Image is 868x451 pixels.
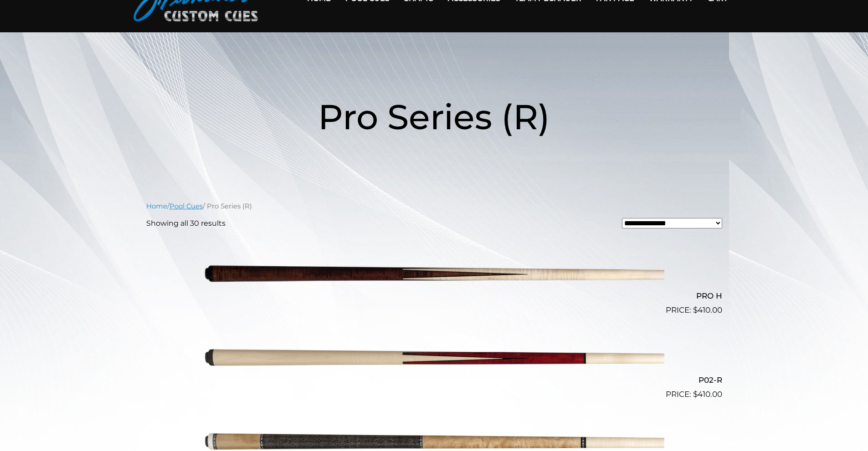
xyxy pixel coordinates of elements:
nav: Breadcrumb [146,201,722,211]
a: Pool Cues [169,202,203,210]
img: P02-R [204,320,664,396]
a: PRO H $410.00 [146,236,722,316]
h2: PRO H [146,288,722,304]
span: $ [693,390,698,399]
h2: P02-R [146,371,722,388]
a: Home [146,202,167,210]
span: $ [693,305,698,314]
bdi: 410.00 [693,305,722,314]
bdi: 410.00 [693,390,722,399]
a: P02-R $410.00 [146,320,722,400]
select: Shop order [622,218,722,228]
span: Pro Series (R) [318,96,550,138]
img: PRO H [204,236,664,313]
p: Showing all 30 results [146,218,226,229]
